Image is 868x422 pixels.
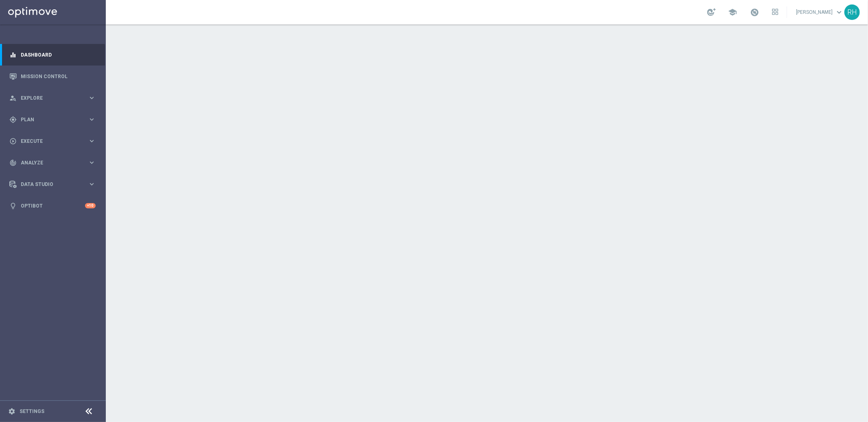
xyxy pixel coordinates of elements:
span: Explore [21,96,88,101]
span: Plan [21,117,88,122]
span: Data Studio [21,182,88,187]
button: person_search Explore keyboard_arrow_right [9,95,96,101]
span: keyboard_arrow_down [835,8,844,17]
button: track_changes Analyze keyboard_arrow_right [9,160,96,166]
a: Mission Control [21,66,96,87]
div: Mission Control [9,66,96,87]
i: keyboard_arrow_right [88,180,96,188]
span: Analyze [21,160,88,165]
div: Explore [9,94,88,102]
div: Plan [9,116,88,123]
i: keyboard_arrow_right [88,116,96,123]
div: Data Studio [9,181,88,188]
i: gps_fixed [9,116,17,123]
a: [PERSON_NAME]keyboard_arrow_down [795,6,844,18]
a: Dashboard [21,44,96,66]
button: equalizer Dashboard [9,52,96,58]
div: RH [844,4,860,20]
div: Dashboard [9,44,96,66]
div: Analyze [9,159,88,166]
i: lightbulb [9,202,17,210]
i: play_circle_outline [9,138,17,145]
i: equalizer [9,51,17,59]
span: school [728,8,737,17]
a: Optibot [21,195,85,216]
i: keyboard_arrow_right [88,94,96,102]
i: track_changes [9,159,17,166]
div: Execute [9,138,88,145]
div: Optibot [9,195,96,216]
button: Data Studio keyboard_arrow_right [9,181,96,188]
i: person_search [9,94,17,102]
button: Mission Control [9,73,96,80]
i: keyboard_arrow_right [88,159,96,166]
button: lightbulb Optibot +10 [9,203,96,209]
button: play_circle_outline Execute keyboard_arrow_right [9,138,96,144]
i: keyboard_arrow_right [88,137,96,145]
span: Execute [21,139,88,144]
i: settings [8,408,15,415]
a: Settings [20,409,44,414]
div: +10 [85,203,96,208]
button: gps_fixed Plan keyboard_arrow_right [9,116,96,123]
